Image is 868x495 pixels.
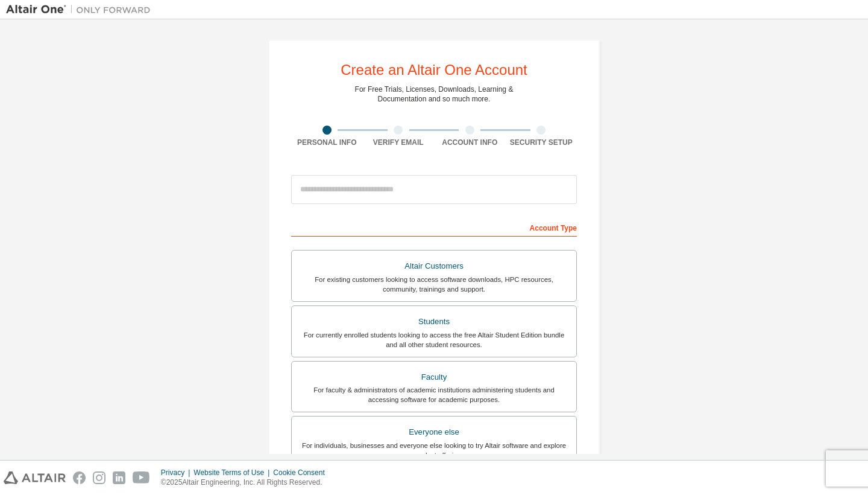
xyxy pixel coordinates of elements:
[161,468,193,477] div: Privacy
[193,468,273,477] div: Website Terms of Use
[291,138,363,147] div: Personal Info
[299,330,569,350] div: For currently enrolled students looking to access the free Altair Student Edition bundle and all ...
[506,138,577,147] div: Security Setup
[299,441,569,460] div: For individuals, businesses and everyone else looking to try Altair software and explore our prod...
[273,468,332,477] div: Cookie Consent
[355,85,514,104] div: For Free Trials, Licenses, Downloads, Learning & Documentation and so much more.
[291,217,577,237] div: Account Type
[299,385,569,404] div: For faculty & administrators of academic institutions administering students and accessing softwa...
[6,4,157,16] img: Altair One
[299,275,569,294] div: For existing customers looking to access software downloads, HPC resources, community, trainings ...
[299,369,569,386] div: Faculty
[4,471,66,484] img: altair_logo.svg
[113,471,125,484] img: linkedin.svg
[299,313,569,330] div: Students
[73,471,86,484] img: facebook.svg
[299,424,569,441] div: Everyone else
[161,477,332,488] p: © 2025 Altair Engineering, Inc. All Rights Reserved.
[341,63,527,77] div: Create an Altair One Account
[299,258,569,275] div: Altair Customers
[363,138,435,147] div: Verify Email
[434,138,506,147] div: Account Info
[133,471,150,484] img: youtube.svg
[93,471,105,484] img: instagram.svg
